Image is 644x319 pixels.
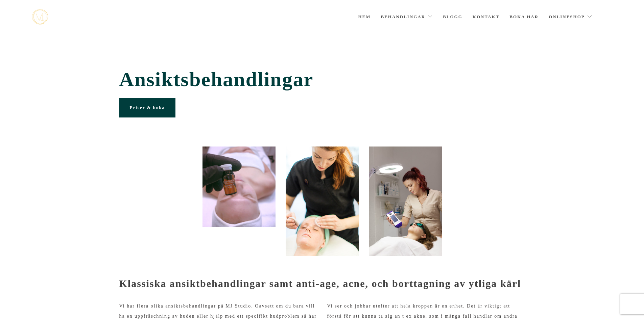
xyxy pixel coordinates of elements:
[130,105,165,110] span: Priser & boka
[119,68,525,91] span: Ansiktsbehandlingar
[369,147,442,256] img: evh_NF_2018_90598 (1)
[119,278,521,289] strong: Klassiska ansiktbehandlingar samt anti-age, acne, och borttagning av ytliga kärl
[202,147,276,227] img: 20200316_113429315_iOS
[286,147,359,256] img: Portömning Stockholm
[32,9,48,25] img: mjstudio
[119,98,175,117] a: Priser & boka
[32,9,48,25] a: mjstudio mjstudio mjstudio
